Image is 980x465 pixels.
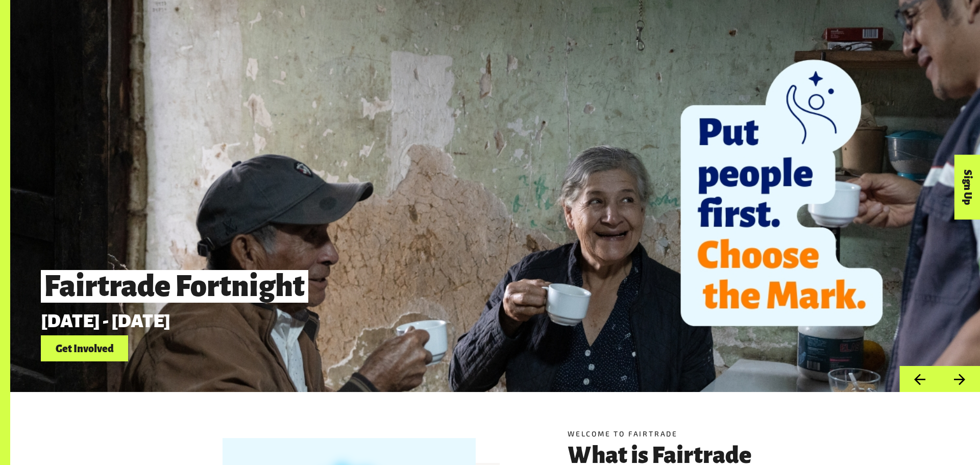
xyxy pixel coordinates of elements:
[41,335,128,361] a: Get Involved
[568,428,768,439] h5: Welcome to Fairtrade
[41,311,796,331] p: [DATE] - [DATE]
[41,270,308,303] span: Fairtrade Fortnight
[940,366,980,392] button: Next
[899,366,940,392] button: Previous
